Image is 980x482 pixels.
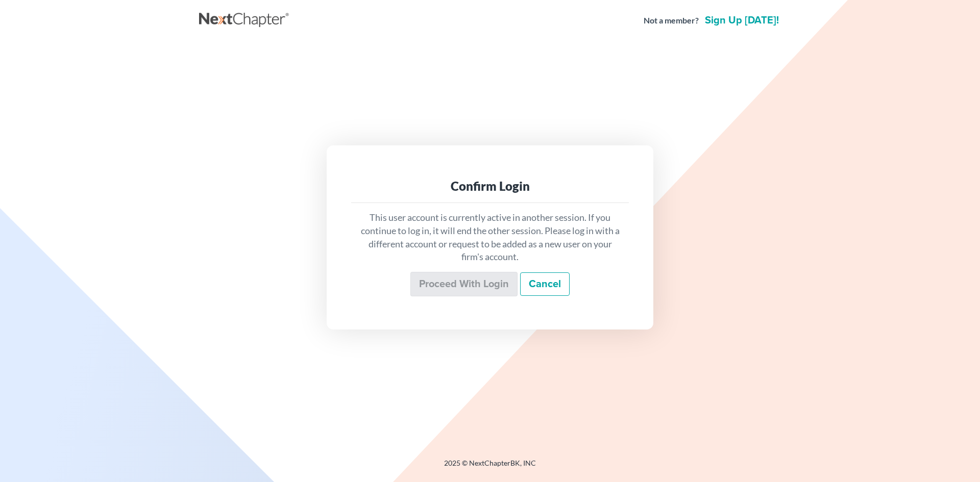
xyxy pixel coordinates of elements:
[410,272,518,296] input: Proceed with login
[359,211,621,264] p: This user account is currently active in another session. If you continue to log in, it will end ...
[199,458,781,476] div: 2025 © NextChapterBK, INC
[359,178,621,194] div: Confirm Login
[644,15,699,27] strong: Not a member?
[703,15,781,26] a: Sign up [DATE]!
[520,272,570,296] a: Cancel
